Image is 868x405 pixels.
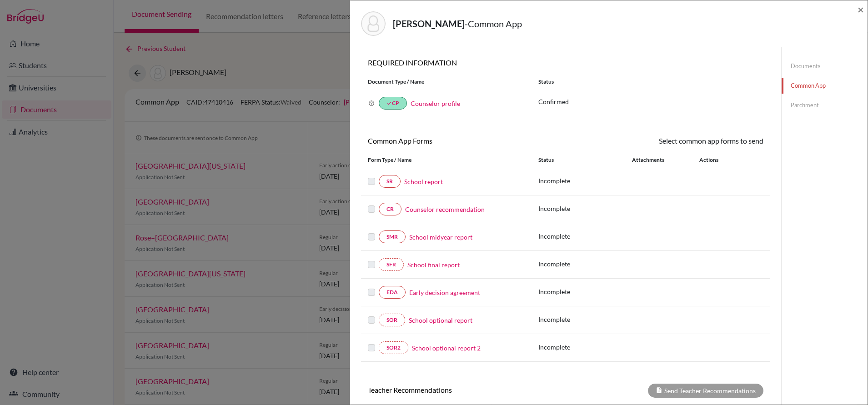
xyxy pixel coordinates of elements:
div: Attachments [632,156,688,164]
h6: Common App Forms [361,136,566,145]
a: Documents [782,58,868,74]
a: Early decision agreement [409,288,480,297]
p: Incomplete [538,231,632,241]
span: × [858,3,864,16]
div: Status [532,78,770,86]
p: Incomplete [538,176,632,185]
a: Parchment [782,97,868,113]
a: Counselor profile [411,100,460,107]
a: CR [379,203,401,215]
a: SOR [379,314,405,326]
div: Select common app forms to send [566,135,770,146]
i: done [386,100,392,106]
div: Document Type / Name [361,78,532,86]
a: SOR2 [379,341,408,354]
p: Incomplete [538,259,632,269]
p: Incomplete [538,342,632,352]
h6: Teacher Recommendations [361,385,566,394]
div: Status [538,156,632,164]
h6: REQUIRED INFORMATION [361,58,770,67]
a: Common App [782,78,868,94]
a: School optional report 2 [412,343,481,353]
a: SMR [379,230,406,243]
a: Counselor recommendation [405,205,485,214]
p: Incomplete [538,204,632,213]
a: School report [404,177,443,186]
a: School midyear report [409,232,472,242]
p: Incomplete [538,315,632,324]
button: Close [858,4,864,15]
span: - Common App [465,18,522,29]
div: Actions [688,156,745,164]
a: EDA [379,286,406,299]
a: SR [379,175,401,188]
a: School optional report [409,315,472,325]
a: School final report [407,260,460,270]
a: doneCP [379,97,407,110]
div: Send Teacher Recommendations [648,384,763,398]
a: SFR [379,258,404,271]
div: Form Type / Name [361,156,532,164]
p: Confirmed [538,97,763,106]
strong: [PERSON_NAME] [393,18,465,29]
p: Incomplete [538,287,632,296]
